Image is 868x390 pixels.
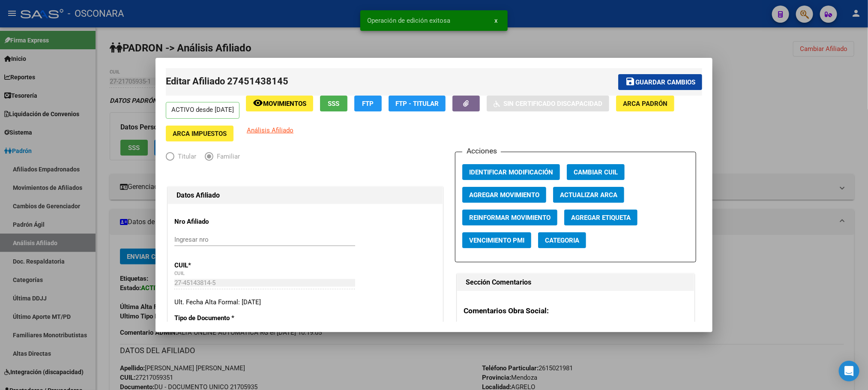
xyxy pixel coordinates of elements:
[362,100,374,108] span: FTP
[367,16,450,25] span: Operación de edición exitosa
[538,232,586,248] button: Categoria
[469,237,524,244] span: Vencimiento PMI
[560,191,617,199] span: Actualizar ARCA
[328,100,340,108] span: SSS
[487,96,609,111] button: Sin Certificado Discapacidad
[166,76,288,87] span: Editar Afiliado 27451438145
[462,145,501,156] h3: Acciones
[464,305,688,316] h3: Comentarios Obra Social:
[389,96,446,111] button: FTP - Titular
[625,76,635,87] mat-icon: save
[574,168,618,176] span: Cambiar CUIL
[174,297,436,307] div: Ult. Fecha Alta Formal: [DATE]
[571,214,631,222] span: Agregar Etiqueta
[166,126,233,141] button: ARCA Impuestos
[253,98,263,108] mat-icon: remove_red_eye
[494,17,497,24] span: x
[462,210,557,225] button: Reinformar Movimiento
[462,187,546,203] button: Agregar Movimiento
[166,102,239,119] p: ACTIVO desde [DATE]
[503,100,602,108] span: Sin Certificado Discapacidad
[263,100,306,108] span: Movimientos
[247,126,293,134] span: Análisis Afiliado
[462,232,531,248] button: Vencimiento PMI
[839,361,859,381] div: Open Intercom Messenger
[174,217,253,227] p: Nro Afiliado
[564,210,638,225] button: Agregar Etiqueta
[466,277,685,288] h1: Sección Comentarios
[174,313,253,323] p: Tipo de Documento *
[395,100,439,108] span: FTP - Titular
[618,74,702,90] button: Guardar cambios
[488,13,504,28] button: x
[462,164,560,180] button: Identificar Modificación
[246,96,313,111] button: Movimientos
[354,96,382,111] button: FTP
[469,191,539,199] span: Agregar Movimiento
[469,214,551,222] span: Reinformar Movimiento
[623,100,667,108] span: ARCA Padrón
[177,190,434,201] h1: Datos Afiliado
[469,168,553,176] span: Identificar Modificación
[213,152,240,162] span: Familiar
[320,96,347,111] button: SSS
[616,96,674,111] button: ARCA Padrón
[166,154,248,162] mat-radio-group: Elija una opción
[545,237,579,244] span: Categoria
[635,78,695,86] span: Guardar cambios
[553,187,624,203] button: Actualizar ARCA
[173,130,227,138] span: ARCA Impuestos
[567,164,625,180] button: Cambiar CUIL
[174,152,196,162] span: Titular
[174,261,253,270] p: CUIL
